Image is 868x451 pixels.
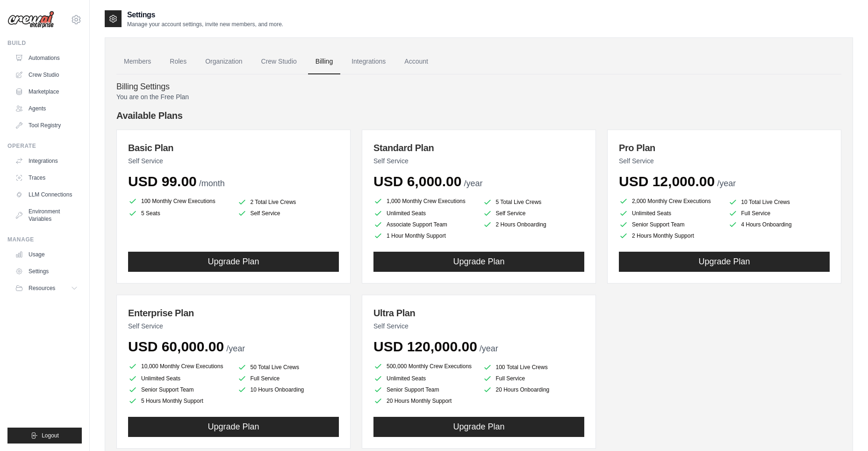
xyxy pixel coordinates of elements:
[11,264,82,279] a: Settings
[11,247,82,262] a: Usage
[373,209,475,218] li: Unlimited Seats
[226,344,245,353] span: /year
[11,153,82,168] a: Integrations
[373,321,584,331] p: Self Service
[11,101,82,116] a: Agents
[237,374,339,383] li: Full Service
[373,174,461,189] span: USD 6,000.00
[373,141,584,154] h3: Standard Plan
[128,385,230,394] li: Senior Support Team
[619,141,830,154] h3: Pro Plan
[373,374,475,383] li: Unlimited Seats
[728,220,830,229] li: 4 Hours Onboarding
[373,396,475,406] li: 20 Hours Monthly Support
[373,361,475,372] li: 500,000 Monthly Crew Executions
[127,21,283,28] p: Manage your account settings, invite new members, and more.
[728,197,830,207] li: 10 Total Live Crews
[619,220,721,229] li: Senior Support Team
[128,321,339,331] p: Self Service
[11,187,82,202] a: LLM Connections
[116,109,841,122] h4: Available Plans
[483,385,585,394] li: 20 Hours Onboarding
[11,281,82,296] button: Resources
[7,428,82,444] button: Logout
[11,67,82,82] a: Crew Studio
[11,170,82,185] a: Traces
[717,179,736,188] span: /year
[483,220,585,229] li: 2 Hours Onboarding
[308,49,340,74] a: Billing
[128,156,339,166] p: Self Service
[11,84,82,99] a: Marketplace
[619,156,830,166] p: Self Service
[116,49,158,74] a: Members
[128,339,224,354] span: USD 60,000.00
[162,49,194,74] a: Roles
[483,363,585,372] li: 100 Total Live Crews
[619,231,721,240] li: 2 Hours Monthly Support
[237,385,339,394] li: 10 Hours Onboarding
[116,92,841,102] p: You are on the Free Plan
[483,374,585,383] li: Full Service
[128,396,230,406] li: 5 Hours Monthly Support
[128,361,230,372] li: 10,000 Monthly Crew Executions
[128,141,339,154] h3: Basic Plan
[373,156,584,166] p: Self Service
[480,344,498,353] span: /year
[29,284,55,292] span: Resources
[619,252,830,272] button: Upgrade Plan
[483,209,585,218] li: Self Service
[728,209,830,218] li: Full Service
[116,82,841,92] h4: Billing Settings
[237,209,339,218] li: Self Service
[7,236,82,243] div: Manage
[11,51,82,65] a: Automations
[237,363,339,372] li: 50 Total Live Crews
[619,174,715,189] span: USD 12,000.00
[128,196,230,207] li: 100 Monthly Crew Executions
[254,49,304,74] a: Crew Studio
[237,197,339,207] li: 2 Total Live Crews
[344,49,393,74] a: Integrations
[128,306,339,320] h3: Enterprise Plan
[199,179,225,188] span: /month
[373,220,475,229] li: Associate Support Team
[373,306,584,320] h3: Ultra Plan
[42,432,59,439] span: Logout
[397,49,436,74] a: Account
[483,197,585,207] li: 5 Total Live Crews
[373,417,584,437] button: Upgrade Plan
[7,39,82,47] div: Build
[127,9,283,21] h2: Settings
[128,374,230,383] li: Unlimited Seats
[198,49,250,74] a: Organization
[128,252,339,272] button: Upgrade Plan
[373,385,475,394] li: Senior Support Team
[7,11,54,29] img: Logo
[373,339,477,354] span: USD 120,000.00
[619,196,721,207] li: 2,000 Monthly Crew Executions
[373,231,475,240] li: 1 Hour Monthly Support
[11,204,82,226] a: Environment Variables
[128,209,230,218] li: 5 Seats
[464,179,482,188] span: /year
[373,196,475,207] li: 1,000 Monthly Crew Executions
[373,252,584,272] button: Upgrade Plan
[128,174,197,189] span: USD 99.00
[128,417,339,437] button: Upgrade Plan
[619,209,721,218] li: Unlimited Seats
[7,142,82,150] div: Operate
[11,118,82,133] a: Tool Registry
